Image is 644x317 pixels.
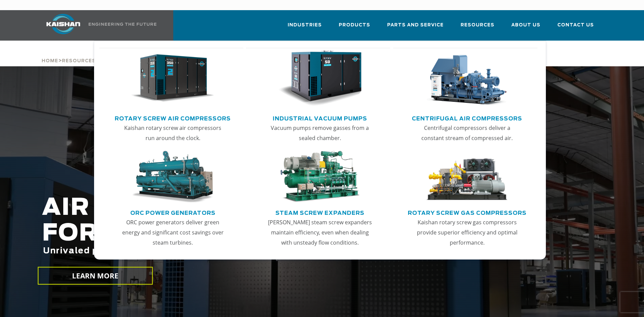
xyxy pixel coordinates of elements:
img: Engineering the future [89,23,156,26]
a: Contact Us [557,16,594,39]
a: Industries [288,16,322,39]
span: Contact Us [557,21,594,29]
img: thumb-Steam-Screw-Expanders [278,151,361,203]
span: About Us [511,21,540,29]
p: ORC power generators deliver green energy and significant cost savings over steam turbines. [120,217,226,248]
div: > > [42,41,115,66]
img: thumb-ORC-Power-Generators [131,151,214,203]
p: Kaishan rotary screw air compressors run around the clock. [120,123,226,143]
p: Vacuum pumps remove gasses from a sealed chamber. [267,123,373,143]
span: Industries [288,21,322,29]
span: Resources [62,59,96,63]
a: About Us [511,16,540,39]
a: Resources [461,16,494,39]
a: Kaishan USA [38,10,158,41]
img: thumb-Rotary-Screw-Air-Compressors [131,50,214,107]
span: Unrivaled performance with up to 35% energy cost savings. [43,247,333,255]
a: Steam Screw Expanders [275,207,364,217]
a: LEARN MORE [38,267,153,285]
h2: AIR COMPRESSORS FOR THE [42,195,508,277]
span: LEARN MORE [72,271,118,281]
a: Rotary Screw Gas Compressors [408,207,527,217]
p: [PERSON_NAME] steam screw expanders maintain efficiency, even when dealing with unsteady flow con... [267,217,373,248]
span: Home [42,59,58,63]
p: Centrifugal compressors deliver a constant stream of compressed air. [414,123,520,143]
a: ORC Power Generators [130,207,216,217]
a: Products [339,16,370,39]
img: thumb-Centrifugal-Air-Compressors [425,50,509,107]
span: Parts and Service [387,21,444,29]
a: Resources [62,58,96,64]
a: Industrial Vacuum Pumps [273,113,367,123]
a: Parts and Service [387,16,444,39]
img: thumb-Industrial-Vacuum-Pumps [278,50,361,107]
a: Home [42,58,58,64]
span: Products [339,21,370,29]
a: Rotary Screw Air Compressors [115,113,231,123]
p: Kaishan rotary screw gas compressors provide superior efficiency and optimal performance. [414,217,520,248]
img: thumb-Rotary-Screw-Gas-Compressors [425,151,509,203]
img: kaishan logo [38,14,89,34]
a: Centrifugal Air Compressors [412,113,522,123]
span: Resources [461,21,494,29]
